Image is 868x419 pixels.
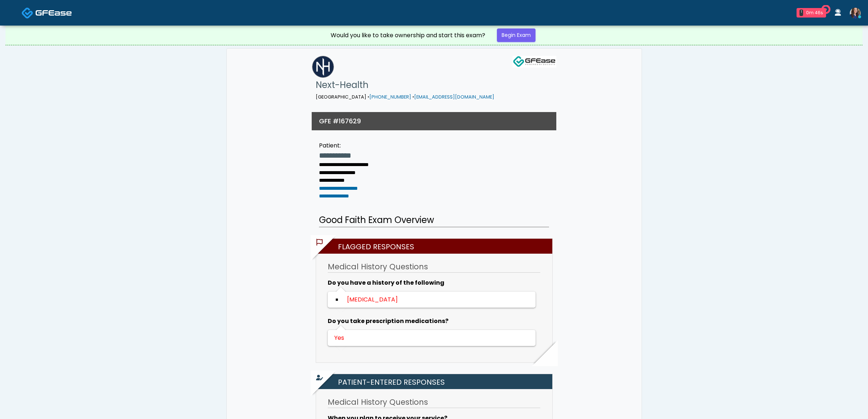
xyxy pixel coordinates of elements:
h2: Flagged Responses [320,239,552,254]
h1: Next-Health [316,78,494,92]
a: Begin Exam [497,28,536,42]
h3: Medical History Questions [328,397,540,408]
a: Docovia [22,1,72,24]
small: [GEOGRAPHIC_DATA] [316,94,494,100]
h2: Patient-entered Responses [320,374,552,389]
div: 1 [799,9,803,16]
div: [MEDICAL_DATA] [347,295,527,304]
img: Next-Health [312,56,334,78]
div: 0m 46s [806,9,823,16]
img: GFEase Logo [513,56,556,68]
b: Do you have a history of the following [328,278,444,287]
h3: Medical History Questions [328,261,540,273]
h3: GFE #167629 [319,116,361,126]
a: 1 0m 46s [792,5,830,20]
a: [EMAIL_ADDRESS][DOMAIN_NAME] [414,94,494,100]
a: [PHONE_NUMBER] [369,94,411,100]
div: Yes [334,334,527,342]
div: Would you like to take ownership and start this exam? [331,31,485,40]
span: • [367,94,369,100]
h2: Good Faith Exam Overview [319,214,549,227]
div: Patient: [319,141,369,150]
img: Docovia [35,9,72,16]
img: Docovia [22,7,34,19]
b: Do you take prescription medications? [328,317,448,325]
span: • [412,94,414,100]
img: Kristin Adams [850,8,861,19]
